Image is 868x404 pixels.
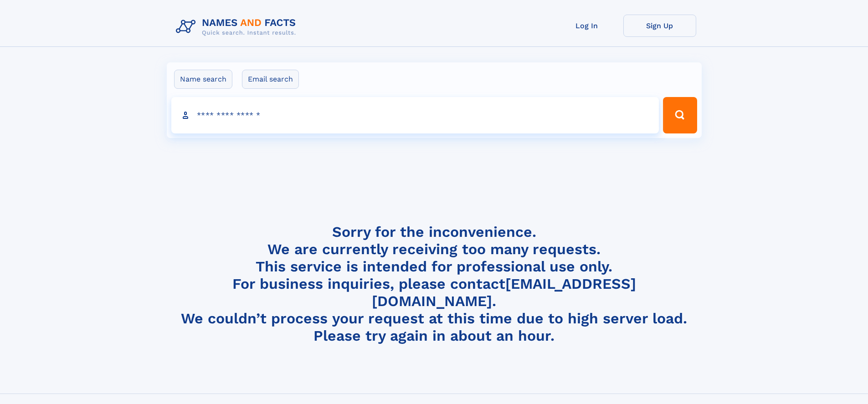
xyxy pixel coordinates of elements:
[663,97,697,133] button: Search Button
[623,15,696,37] a: Sign Up
[242,70,299,89] label: Email search
[171,97,659,133] input: search input
[172,15,303,39] img: Logo Names and Facts
[550,15,623,37] a: Log In
[372,275,636,310] a: [EMAIL_ADDRESS][DOMAIN_NAME]
[174,70,232,89] label: Name search
[172,223,696,345] h4: Sorry for the inconvenience. We are currently receiving too many requests. This service is intend...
